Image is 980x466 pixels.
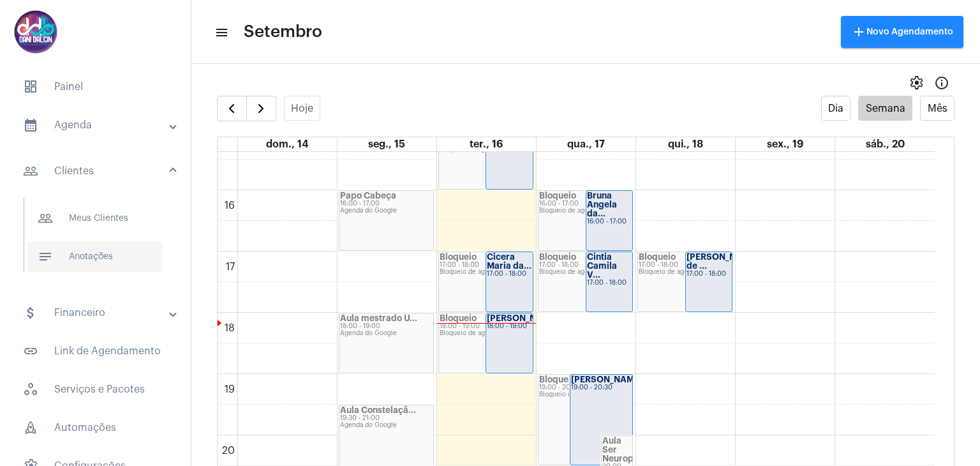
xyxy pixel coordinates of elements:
[340,323,433,330] div: 18:00 - 19:00
[639,253,676,261] strong: Bloqueio
[264,137,311,151] a: 14 de setembro de 2025
[440,253,477,261] strong: Bloqueio
[539,200,632,207] div: 16:00 - 17:00
[858,96,912,121] button: Semana
[571,375,650,384] strong: [PERSON_NAME]...
[639,262,731,269] div: 17:00 - 18:00
[38,211,53,226] mat-icon: sidenav icon
[487,253,531,270] strong: Cicera Maria da...
[23,163,38,179] mat-icon: sidenav icon
[214,25,227,40] mat-icon: sidenav icon
[23,343,38,359] mat-icon: sidenav icon
[687,271,732,278] div: 17:00 - 18:00
[539,384,600,391] div: 19:00 - 20:30
[851,24,866,40] mat-icon: add
[222,200,237,211] div: 16
[539,207,632,214] div: Bloqueio de agenda
[23,163,170,179] mat-panel-title: Clientes
[909,75,924,91] span: settings
[539,192,576,200] strong: Bloqueio
[587,253,617,279] strong: Cintia Camila V...
[587,280,632,287] div: 17:00 - 18:00
[217,96,247,121] button: Semana Anterior
[8,151,191,192] mat-expansion-panel-header: sidenav iconClientes
[23,420,38,435] span: sidenav icon
[587,192,617,218] strong: Bruna Angela da...
[934,75,949,91] mat-icon: Info
[223,261,237,273] div: 17
[587,218,632,225] div: 16:00 - 17:00
[565,137,607,151] a: 17 de setembro de 2025
[929,70,954,96] button: Info
[284,96,321,121] button: Hoje
[340,314,417,322] strong: Aula mestrado U...
[440,269,532,276] div: Bloqueio de agenda
[821,96,851,121] button: Dia
[13,374,178,405] span: Serviços e Pacotes
[571,384,632,391] div: 19:00 - 20:30
[440,323,532,330] div: 18:00 - 19:00
[23,117,38,133] mat-icon: sidenav icon
[23,382,38,397] span: sidenav icon
[440,262,532,269] div: 17:00 - 18:00
[246,96,276,121] button: Próximo Semana
[665,137,706,151] a: 18 de setembro de 2025
[13,71,178,102] span: Painel
[23,79,38,94] span: sidenav icon
[340,207,433,214] div: Agenda do Google
[10,6,61,57] img: 5016df74-caca-6049-816a-988d68c8aa82.png
[244,22,322,42] span: Setembro
[340,415,433,422] div: 19:30 - 21:00
[602,437,641,463] strong: Aula Ser Neurop...
[340,330,433,337] div: Agenda do Google
[440,330,532,337] div: Bloqueio de agenda
[366,137,408,151] a: 15 de setembro de 2025
[841,16,963,48] button: Novo Agendamento
[539,269,632,276] div: Bloqueio de agenda
[903,70,929,96] button: settings
[219,445,237,456] div: 20
[687,253,758,270] strong: [PERSON_NAME] de ...
[539,375,576,384] strong: Bloqueio
[27,241,162,272] span: Anotações
[222,322,237,334] div: 18
[539,262,632,269] div: 17:00 - 18:00
[764,137,806,151] a: 19 de setembro de 2025
[38,249,53,264] mat-icon: sidenav icon
[340,192,396,200] strong: Papo Cabeça
[222,384,237,395] div: 19
[340,406,416,414] strong: Aula Constelaçã...
[487,271,532,278] div: 17:00 - 18:00
[440,314,477,322] strong: Bloqueio
[23,117,170,133] mat-panel-title: Agenda
[340,422,433,429] div: Agenda do Google
[340,200,433,207] div: 16:00 - 17:00
[467,137,505,151] a: 16 de setembro de 2025
[851,27,953,36] span: Novo Agendamento
[13,336,178,366] span: Link de Agendamento
[8,110,191,140] mat-expansion-panel-header: sidenav iconAgenda
[863,137,907,151] a: 20 de setembro de 2025
[539,253,576,261] strong: Bloqueio
[23,305,170,320] mat-panel-title: Financeiro
[8,297,191,328] mat-expansion-panel-header: sidenav iconFinanceiro
[27,203,162,234] span: Meus Clientes
[8,192,191,290] div: sidenav iconClientes
[639,269,731,276] div: Bloqueio de agenda
[920,96,954,121] button: Mês
[487,314,566,322] strong: [PERSON_NAME]...
[23,305,38,320] mat-icon: sidenav icon
[487,323,532,330] div: 18:00 - 19:00
[539,391,600,398] div: Bloqueio de agenda
[13,412,178,443] span: Automações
